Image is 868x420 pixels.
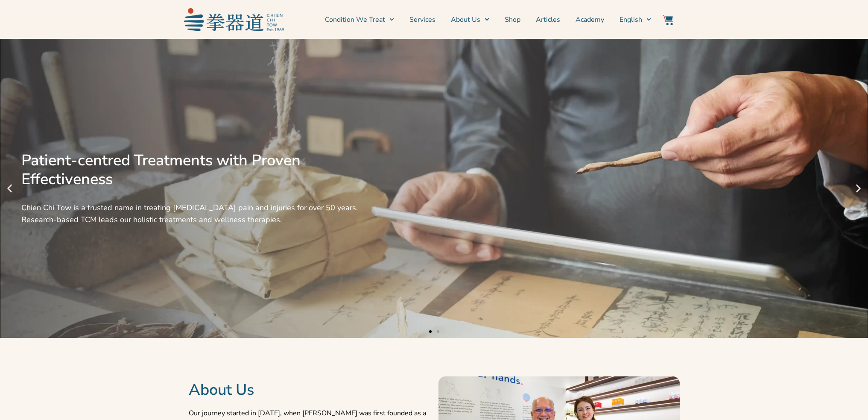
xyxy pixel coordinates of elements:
[437,330,439,333] span: Go to slide 2
[21,151,360,189] div: Patient-centred Treatments with Proven Effectiveness
[853,183,864,194] div: Next slide
[663,15,673,25] img: Website Icon-03
[451,9,489,30] a: About Us
[4,183,15,194] div: Previous slide
[21,202,360,226] div: Chien Chi Tow is a trusted name in treating [MEDICAL_DATA] pain and injuries for over 50 years. R...
[288,9,651,30] nav: Menu
[576,9,604,30] a: Academy
[409,9,435,30] a: Services
[620,9,651,30] a: Switch to English
[189,381,430,399] h2: About Us
[620,15,642,25] span: English
[505,9,520,30] a: Shop
[325,9,394,30] a: Condition We Treat
[536,9,560,30] a: Articles
[429,330,432,333] span: Go to slide 1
